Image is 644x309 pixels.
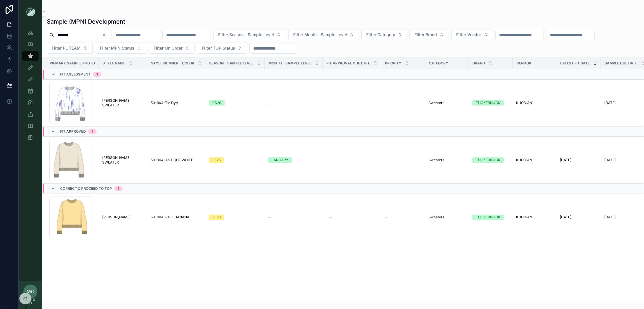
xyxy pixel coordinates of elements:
[212,157,221,163] div: RE26
[604,101,616,105] span: [DATE]
[202,45,235,51] span: Filter TOP Status
[473,61,485,66] span: Brand
[472,100,509,106] a: TUCKERNUCK
[516,215,553,220] a: KUODIAN
[95,43,146,54] button: Select Button
[102,155,144,165] a: [PERSON_NAME] SWEATER
[103,61,125,66] span: Style Name
[327,61,370,66] span: Fit Approval Due Date
[385,101,421,105] a: --
[60,72,91,77] span: Fit Assessment
[47,43,93,54] button: Select Button
[456,32,481,38] span: Filter Vendor
[516,61,531,66] span: Vendor
[414,32,437,38] span: Filter Brand
[472,215,509,220] a: TUCKERNUCK
[428,158,444,162] span: Sweaters
[60,129,86,134] span: Fit Approved
[268,61,312,66] span: MONTH - SAMPLE LEVEL
[451,29,493,40] button: Select Button
[428,158,465,162] a: Sweaters
[213,29,286,40] button: Select Button
[209,61,254,66] span: Season - Sample Level
[385,101,388,105] span: --
[27,288,34,295] span: MO
[385,61,401,66] span: PRIORITY
[560,215,571,220] span: [DATE]
[102,215,131,220] span: [PERSON_NAME]
[385,215,388,220] span: --
[476,215,500,220] div: TUCKERNUCK
[361,29,407,40] button: Select Button
[209,215,261,220] a: RE26
[329,101,332,105] div: --
[197,43,247,54] button: Select Button
[151,215,189,220] span: 50-904-PALE BANANA
[288,29,359,40] button: Select Button
[268,215,319,220] a: --
[209,157,261,163] a: RE26
[102,215,144,220] a: [PERSON_NAME]
[151,215,202,220] a: 50-904-PALE BANANA
[60,186,112,191] span: Correct & Proceed to TOP
[366,32,395,38] span: Filter Category
[268,101,319,105] a: --
[516,158,532,162] span: KUODIAN
[329,215,332,220] div: --
[428,215,444,220] span: Sweaters
[428,101,465,105] a: Sweaters
[26,7,35,16] img: App logo
[385,215,421,220] a: --
[268,215,272,220] span: --
[329,158,332,162] div: --
[326,213,378,222] a: --
[268,101,272,105] span: --
[272,157,288,163] div: JANUARY
[560,158,571,162] span: [DATE]
[409,29,449,40] button: Select Button
[151,101,202,105] a: 50-904-Tie Dye
[154,45,183,51] span: Filter On Order
[151,158,193,162] span: 50-904-ANTIQUE WHITE
[218,32,274,38] span: Filter Season - Sample Level
[516,215,532,220] span: KUODIAN
[209,100,261,106] a: SS26
[429,61,448,66] span: Category
[96,72,98,77] div: 1
[151,158,202,162] a: 50-904-ANTIQUE WHITE
[560,61,590,66] span: Latest Fit Date
[212,215,221,220] div: RE26
[151,101,178,105] span: 50-904-Tie Dye
[100,45,134,51] span: Filter MPN Status
[516,101,553,105] a: KUODIAN
[326,98,378,108] a: --
[92,129,93,134] div: 1
[47,17,125,26] h1: Sample (MPN) Development
[102,98,144,108] a: [PERSON_NAME] SWEATER
[151,61,194,66] span: Style Number - Color
[326,155,378,165] a: --
[149,43,195,54] button: Select Button
[268,157,319,163] a: JANUARY
[476,157,500,163] div: TUCKERNUCK
[52,45,81,51] span: Filter PL TEAM
[605,61,637,66] span: Sample Due Date
[560,158,597,162] a: [DATE]
[385,158,421,162] a: --
[560,101,597,105] a: --
[428,215,465,220] a: Sweaters
[118,186,119,191] div: 1
[472,157,509,163] a: TUCKERNUCK
[102,33,109,37] button: Clear
[428,101,444,105] span: Sweaters
[560,215,597,220] a: [DATE]
[476,100,500,106] div: TUCKERNUCK
[604,158,616,162] span: [DATE]
[293,32,347,38] span: Filter Month - Sample Level
[604,215,616,220] span: [DATE]
[560,101,563,105] span: --
[50,61,95,66] span: Primary Sample Photo
[212,100,221,106] div: SS26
